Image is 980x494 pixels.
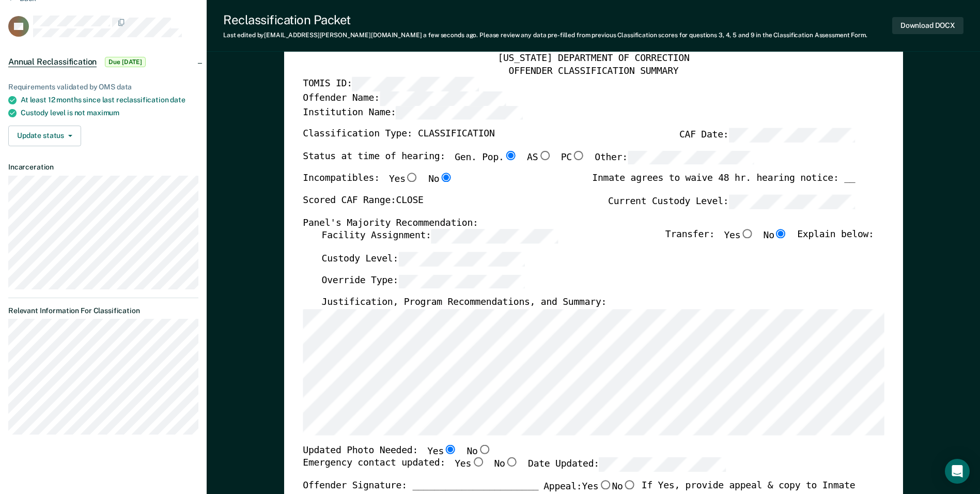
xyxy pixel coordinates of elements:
[303,78,478,91] label: TOMIS ID:
[321,297,606,310] label: Justification, Program Recommendations, and Summary:
[8,306,198,315] dt: Relevant Information For Classification
[628,151,754,165] input: Other:
[728,195,855,209] input: Current Custody Level:
[223,32,867,39] div: Last edited by [EMAIL_ADDRESS][PERSON_NAME][DOMAIN_NAME] . Please review any data pre-filled from...
[352,78,478,91] input: TOMIS ID:
[223,12,867,27] div: Reclassification Packet
[444,444,457,454] input: Yes
[724,229,754,243] label: Yes
[105,57,146,67] span: Due [DATE]
[623,481,636,490] input: No
[398,252,525,266] input: Custody Level:
[892,17,963,34] button: Download DOCX
[471,458,485,467] input: Yes
[87,109,119,117] span: maximum
[303,195,423,209] label: Scored CAF Range: CLOSE
[595,151,754,165] label: Other:
[665,229,874,252] div: Transfer: Explain below:
[740,229,754,239] input: Yes
[592,173,855,195] div: Inmate agrees to waive 48 hr. hearing notice: __
[398,274,525,288] input: Override Type:
[945,459,970,484] div: Open Intercom Messenger
[405,173,418,182] input: Yes
[455,151,518,165] label: Gen. Pop.
[21,109,198,117] div: Custody level is not
[396,105,522,119] input: Institution Name:
[379,91,506,105] input: Offender Name:
[477,444,491,454] input: No
[728,128,855,142] input: CAF Date:
[538,151,551,160] input: AS
[561,151,585,165] label: PC
[423,32,476,39] span: a few seconds ago
[528,458,726,472] label: Date Updated:
[303,65,884,78] div: OFFENDER CLASSIFICATION SUMMARY
[8,83,198,91] div: Requirements validated by OMS data
[572,151,585,160] input: PC
[427,444,457,458] label: Yes
[582,481,612,494] label: Yes
[612,481,636,494] label: No
[303,151,754,174] div: Status at time of hearing:
[170,96,185,104] span: date
[303,53,884,65] div: [US_STATE] DEPARTMENT OF CORRECTION
[8,57,97,67] span: Annual Reclassification
[8,163,198,172] dt: Incarceration
[599,458,726,472] input: Date Updated:
[763,229,787,243] label: No
[303,128,494,142] label: Classification Type: CLASSIFICATION
[389,173,419,187] label: Yes
[774,229,788,239] input: No
[428,173,453,187] label: No
[505,458,518,467] input: No
[439,173,453,182] input: No
[8,126,81,146] button: Update status
[431,229,557,243] input: Facility Assignment:
[455,458,485,472] label: Yes
[679,128,855,142] label: CAF Date:
[598,481,612,490] input: Yes
[21,96,198,104] div: At least 12 months since last reclassification
[303,458,726,481] div: Emergency contact updated:
[303,217,855,229] div: Panel's Majority Recommendation:
[608,195,855,209] label: Current Custody Level:
[466,444,491,458] label: No
[321,229,557,243] label: Facility Assignment:
[504,151,517,160] input: Gen. Pop.
[527,151,551,165] label: AS
[303,444,491,458] div: Updated Photo Needed:
[303,173,453,195] div: Incompatibles:
[303,91,506,105] label: Offender Name:
[494,458,518,472] label: No
[321,274,525,288] label: Override Type:
[303,105,522,119] label: Institution Name:
[321,252,525,266] label: Custody Level:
